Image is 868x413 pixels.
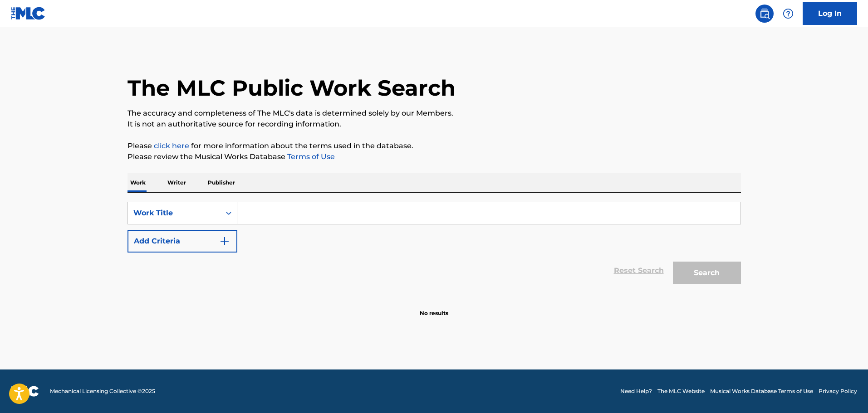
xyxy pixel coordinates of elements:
[819,387,857,395] a: Privacy Policy
[803,2,857,25] a: Log In
[779,5,797,23] div: Help
[823,369,868,413] iframe: Chat Widget
[420,298,448,317] p: No results
[128,108,741,119] p: The accuracy and completeness of The MLC's data is determined solely by our Members.
[128,151,741,162] p: Please review the Musical Works Database
[133,208,215,219] div: Work Title
[657,387,705,395] a: The MLC Website
[128,230,237,253] button: Add Criteria
[165,173,189,192] p: Writer
[759,8,770,19] img: search
[11,7,46,20] img: MLC Logo
[128,173,148,192] p: Work
[128,202,741,289] form: Search Form
[128,119,741,130] p: It is not an authoritative source for recording information.
[783,8,794,19] img: help
[128,141,741,151] p: Please for more information about the terms used in the database.
[154,141,189,150] a: click here
[11,386,39,397] img: logo
[50,387,155,395] span: Mechanical Licensing Collective © 2025
[128,74,456,102] h1: The MLC Public Work Search
[620,387,652,395] a: Need Help?
[710,387,813,395] a: Musical Works Database Terms of Use
[755,5,774,23] a: Public Search
[285,152,335,161] a: Terms of Use
[219,236,230,247] img: 9d2ae6d4665cec9f34b9.svg
[205,173,238,192] p: Publisher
